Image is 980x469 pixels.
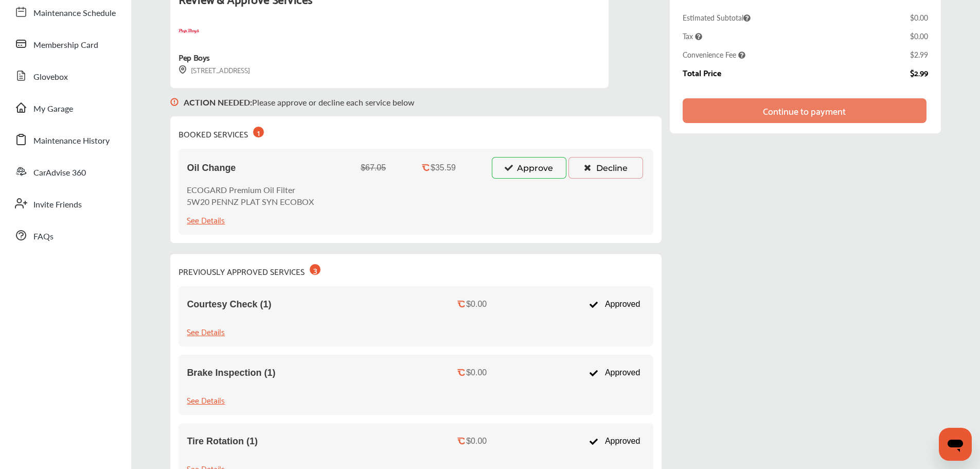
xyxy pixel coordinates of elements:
[568,157,643,179] button: Decline
[492,157,566,179] button: Approve
[9,30,121,57] a: Membership Card
[33,71,68,84] span: Glovebox
[33,166,86,180] span: CarAdvise 360
[584,363,645,383] div: Approved
[9,126,121,153] a: Maintenance History
[584,431,645,451] div: Approved
[179,125,264,141] div: BOOKED SERVICES
[179,65,187,74] img: svg+xml;base64,PHN2ZyB3aWR0aD0iMTYiIGhlaWdodD0iMTciIHZpZXdCb3g9IjAgMCAxNiAxNyIgZmlsbD0ibm9uZSIgeG...
[170,88,179,116] img: svg+xml;base64,PHN2ZyB3aWR0aD0iMTYiIGhlaWdodD0iMTciIHZpZXdCb3g9IjAgMCAxNiAxNyIgZmlsbD0ibm9uZSIgeG...
[683,12,751,23] span: Estimated Subtotal
[187,196,314,207] p: 5W20 PENNZ PLAT SYN ECOBOX
[179,50,209,64] div: Pep Boys
[253,127,264,137] div: 1
[187,368,275,378] span: Brake Inspection (1)
[187,299,271,310] span: Courtesy Check (1)
[179,262,320,278] div: PREVIOUSLY APPROVED SERVICES
[763,106,846,116] div: Continue to payment
[683,31,702,41] span: Tax
[184,96,252,108] b: ACTION NEEDED :
[466,368,487,377] div: $0.00
[683,49,745,60] span: Convenience Fee
[184,96,415,108] p: Please approve or decline each service below
[187,436,258,447] span: Tire Rotation (1)
[9,62,121,89] a: Glovebox
[33,7,116,20] span: Maintenance Schedule
[310,264,320,275] div: 3
[187,393,225,407] div: See Details
[179,21,199,42] img: logo-pepboys.png
[33,39,98,52] span: Membership Card
[187,213,225,227] div: See Details
[187,184,314,196] p: ECOGARD Premium Oil Filter
[33,134,110,148] span: Maintenance History
[33,198,82,212] span: Invite Friends
[683,68,721,77] div: Total Price
[584,294,645,314] div: Approved
[361,163,386,172] div: $67.05
[9,94,121,121] a: My Garage
[910,12,928,23] div: $0.00
[910,31,928,41] div: $0.00
[466,437,487,446] div: $0.00
[910,49,928,60] div: $2.99
[33,230,54,244] span: FAQs
[33,102,73,116] span: My Garage
[179,64,250,76] div: [STREET_ADDRESS]
[187,163,236,173] span: Oil Change
[431,163,456,172] div: $35.59
[9,190,121,217] a: Invite Friends
[939,428,972,461] iframe: Button to launch messaging window
[910,68,928,77] div: $2.99
[9,222,121,249] a: FAQs
[466,300,487,309] div: $0.00
[187,324,225,338] div: See Details
[9,158,121,185] a: CarAdvise 360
